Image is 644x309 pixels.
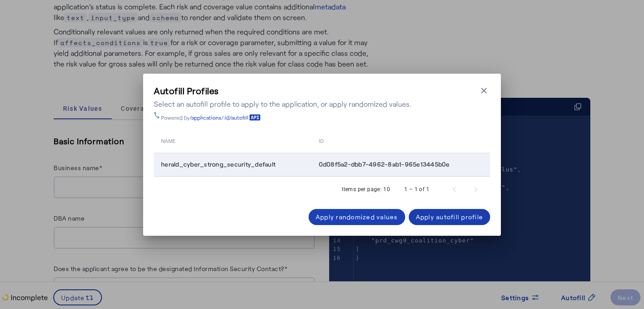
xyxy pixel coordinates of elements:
[161,114,261,121] div: Powered by
[416,212,483,221] div: Apply autofill profile
[154,84,411,97] h3: Autofill Profiles
[161,136,176,145] span: name
[316,212,398,221] div: Apply randomized values
[319,160,450,169] span: 0d08f5a2-dbb7-4962-8ab1-965e13445b0e
[309,209,405,225] button: Apply randomized values
[161,160,275,169] span: herald_cyber_strong_security_default
[319,136,324,145] span: id
[383,185,390,194] div: 10
[154,99,411,109] div: Select an autofill profile to apply to the application, or apply randomized values.
[409,209,491,225] button: Apply autofill profile
[190,114,261,121] a: /applications/:id/autofill
[342,185,381,194] div: Items per page:
[154,128,490,177] table: Table view of all quotes submitted by your platform
[404,185,429,194] div: 1 – 1 of 1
